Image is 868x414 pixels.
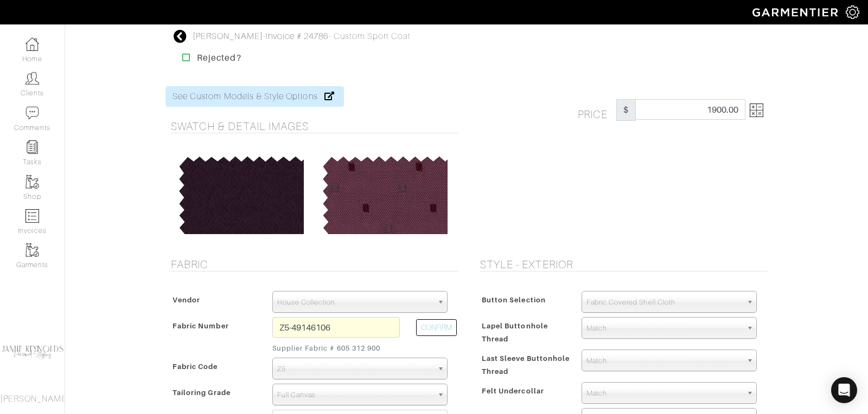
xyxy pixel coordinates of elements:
span: Match [586,383,742,404]
a: Invoice # 24786 [266,31,329,41]
span: Fabric Number [173,318,229,334]
button: CONFIRM [416,319,457,336]
span: House Collection [277,292,433,313]
span: Full Canvas [277,384,433,406]
h5: Fabric [171,258,458,271]
img: garments-icon-b7da505a4dc4fd61783c78ac3ca0ef83fa9d6f193b1c9dc38574b1d14d53ca28.png [25,243,39,257]
div: Open Intercom Messenger [831,377,857,403]
h5: Swatch & Detail Images [171,120,458,133]
span: Fabric Covered Shell Cloth [586,292,742,313]
span: Vendor [173,292,200,308]
div: - - Custom Sport Coat [193,30,411,43]
span: Last Sleeve Buttonhole Thread [482,351,570,379]
img: clients-icon-6bae9207a08558b7cb47a8932f037763ab4055f8c8b6bfacd5dc20c3e0201464.png [25,72,39,85]
span: $ [616,99,636,121]
a: See Custom Models & Style Options [165,86,344,107]
img: Open Price Breakdown [750,104,763,117]
img: garmentier-logo-header-white-b43fb05a5012e4ada735d5af1a66efaba907eab6374d6393d1fbf88cb4ef424d.png [747,3,846,22]
img: dashboard-icon-dbcd8f5a0b271acd01030246c82b418ddd0df26cd7fceb0bd07c9910d44c42f6.png [25,37,39,51]
a: [PERSON_NAME] [193,31,263,41]
h5: Style - Exterior [480,258,768,271]
span: Fabric Code [173,359,218,374]
span: Z5 [277,358,433,380]
img: gear-icon-white-bd11855cb880d31180b6d7d6211b90ccbf57a29d726f0c71d8c61bd08dd39cc2.png [846,5,859,19]
span: Button Selection [482,292,546,308]
h5: Price [578,99,616,121]
span: Tailoring Grade [173,385,231,400]
span: Match [586,350,742,372]
small: Supplier Fabric # 605 312 900 [272,343,400,353]
img: reminder-icon-8004d30b9f0a5d33ae49ab947aed9ed385cf756f9e5892f1edd6e32f2345188e.png [25,140,39,154]
strong: Rejected? [197,53,241,63]
span: Lapel Buttonhole Thread [482,318,548,347]
img: orders-icon-0abe47150d42831381b5fb84f609e132dff9fe21cb692f30cb5eec754e2cba89.png [25,209,39,223]
span: Match [586,318,742,339]
img: garments-icon-b7da505a4dc4fd61783c78ac3ca0ef83fa9d6f193b1c9dc38574b1d14d53ca28.png [25,175,39,189]
img: comment-icon-a0a6a9ef722e966f86d9cbdc48e553b5cf19dbc54f86b18d962a5391bc8f6eb6.png [25,106,39,120]
span: Felt Undercollar [482,383,544,399]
